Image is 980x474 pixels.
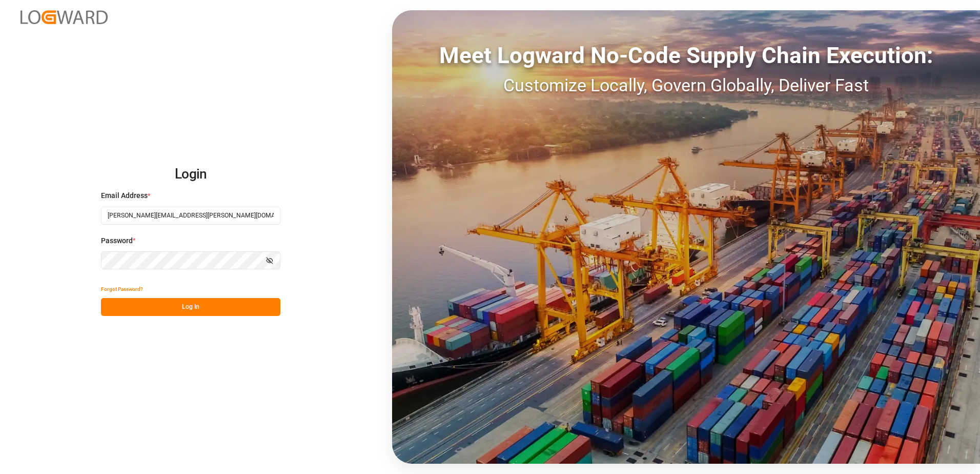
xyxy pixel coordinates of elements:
[21,10,108,24] img: Logward_new_orange.png
[101,190,148,201] span: Email Address
[101,280,143,298] button: Forgot Password?
[392,72,980,98] div: Customize Locally, Govern Globally, Deliver Fast
[101,298,280,316] button: Log In
[101,207,280,225] input: Enter your email
[101,235,133,246] span: Password
[101,158,280,191] h2: Login
[392,38,980,72] div: Meet Logward No-Code Supply Chain Execution:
